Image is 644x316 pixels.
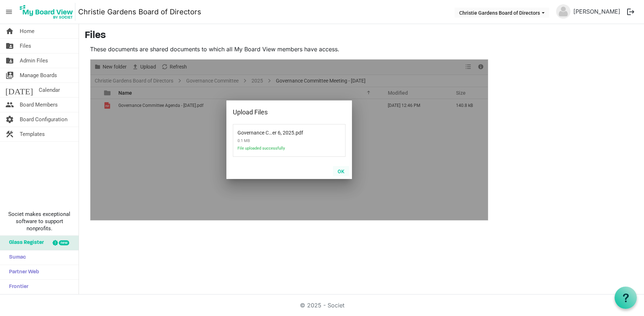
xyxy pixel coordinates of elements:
[5,250,26,265] span: Sumac
[5,265,39,279] span: Partner Web
[20,68,57,82] span: Manage Boards
[85,30,638,42] h3: Files
[455,8,549,18] button: Christie Gardens Board of Directors dropdownbutton
[233,107,323,118] div: Upload Files
[5,280,28,294] span: Frontier
[5,112,14,127] span: settings
[18,3,78,21] a: My Board View Logo
[78,5,201,19] a: Christie Gardens Board of Directors
[20,112,67,127] span: Board Configuration
[20,24,34,38] span: Home
[333,166,349,176] button: OK
[39,83,60,97] span: Calendar
[5,53,14,68] span: folder_shared
[238,136,313,146] span: 0.1 MB
[623,4,638,19] button: logout
[570,4,623,19] a: [PERSON_NAME]
[238,146,313,155] span: File uploaded successfully
[90,45,488,53] p: These documents are shared documents to which all My Board View members have access.
[20,98,58,112] span: Board Members
[5,68,14,82] span: switch_account
[5,39,14,53] span: folder_shared
[5,98,14,112] span: people
[59,240,69,245] div: new
[5,236,44,250] span: Glass Register
[18,3,75,21] img: My Board View Logo
[20,53,48,68] span: Admin Files
[556,4,570,19] img: no-profile-picture.svg
[238,126,294,136] span: Governance Committee Agenda - October 6, 2025.pdf
[2,5,16,19] span: menu
[5,24,14,38] span: home
[20,39,31,53] span: Files
[20,127,45,141] span: Templates
[300,302,344,309] a: © 2025 - Societ
[5,127,14,141] span: construction
[3,211,75,232] span: Societ makes exceptional software to support nonprofits.
[5,83,33,97] span: [DATE]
